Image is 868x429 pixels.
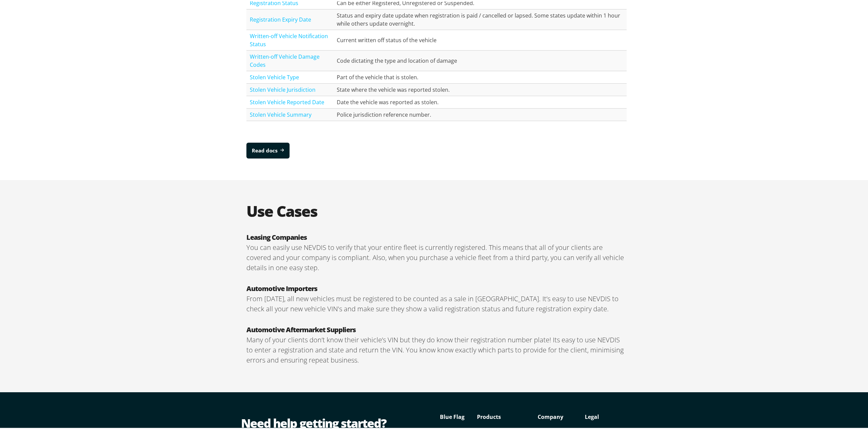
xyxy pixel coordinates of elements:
a: Registration Expiry Date [250,15,311,22]
a: Stolen Vehicle Jurisdiction [250,85,316,92]
h3: Automotive Aftermarket Suppliers [246,323,627,334]
td: Code dictating the type and location of damage [333,49,627,70]
a: Read docs [246,141,290,157]
p: Company [538,410,585,421]
td: Current written off status of the vehicle [333,29,627,49]
td: Date the vehicle was reported as stolen. [333,95,627,107]
p: Legal [585,410,632,421]
a: Written-off Vehicle Damage Codes [250,52,320,67]
h2: Use Cases [246,200,627,219]
a: Stolen Vehicle Type [250,72,299,80]
p: You can easily use NEVDIS to verify that your entire fleet is currently registered. This means th... [246,241,627,271]
td: Police jurisdiction reference number. [333,107,627,120]
h3: Automotive Importers [246,282,627,292]
td: Status and expiry date update when registration is paid / cancelled or lapsed. Some states update... [333,8,627,29]
a: Written-off Vehicle Notification Status [250,31,328,47]
td: Part of the vehicle that is stolen. [333,70,627,82]
p: Blue Flag [440,410,477,421]
h3: Leasing Companies [246,231,627,241]
p: Many of your clients don’t know their vehicle’s VIN but they do know their registration number pl... [246,334,627,364]
td: State where the vehicle was reported stolen. [333,82,627,95]
a: Stolen Vehicle Summary [250,110,311,117]
p: From [DATE], all new vehicles must be registered to be counted as a sale in [GEOGRAPHIC_DATA]. It... [246,292,627,313]
a: Stolen Vehicle Reported Date [250,97,324,105]
p: Products [477,410,538,421]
